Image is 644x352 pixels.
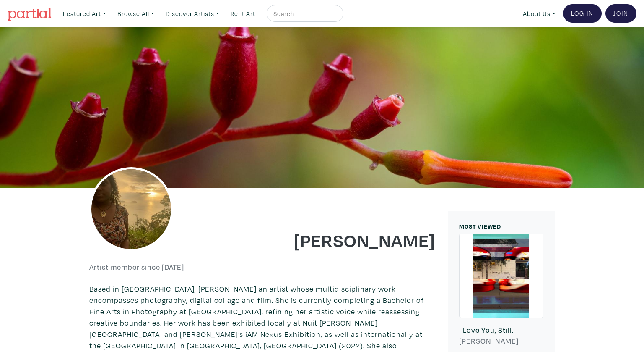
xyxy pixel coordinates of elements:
h6: [PERSON_NAME] [459,336,543,346]
a: Log In [563,4,602,23]
a: Rent Art [227,5,259,22]
small: MOST VIEWED [459,222,501,230]
input: Search [273,8,335,19]
img: phpThumb.php [89,167,173,251]
a: Featured Art [59,5,110,22]
a: Browse All [114,5,158,22]
h1: [PERSON_NAME] [269,229,436,251]
a: About Us [519,5,559,22]
h6: I Love You, Still. [459,326,543,335]
a: Discover Artists [162,5,223,22]
a: Join [605,4,636,23]
h6: Artist member since [DATE] [89,263,184,272]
